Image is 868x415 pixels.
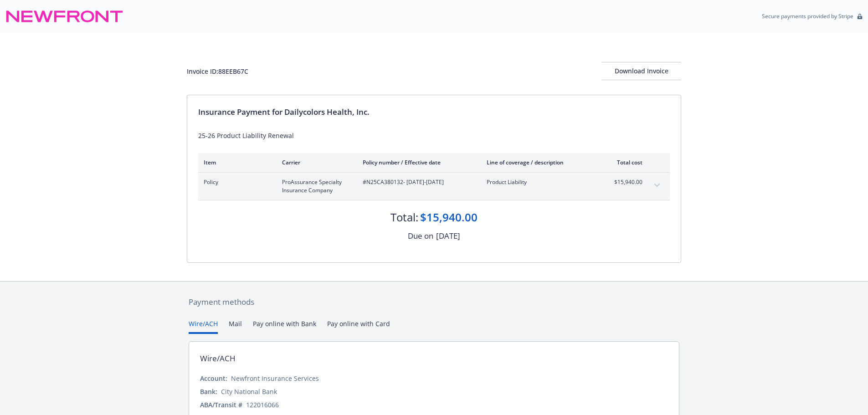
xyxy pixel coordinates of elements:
[282,178,348,195] span: ProAssurance Specialty Insurance Company
[282,159,348,166] div: Carrier
[204,178,267,186] span: Policy
[229,319,242,334] button: Mail
[650,178,664,193] button: expand content
[436,230,460,242] div: [DATE]
[246,400,279,410] div: 122016066
[608,159,642,166] div: Total cost
[200,353,236,364] div: Wire/ACH
[487,159,594,166] div: Line of coverage / description
[601,62,681,80] button: Download Invoice
[253,319,316,334] button: Pay online with Bank
[408,230,433,242] div: Due on
[198,131,670,140] div: 25-26 Product Liability Renewal
[189,319,218,334] button: Wire/ACH
[487,178,594,186] span: Product Liability
[200,400,242,410] div: ABA/Transit #
[327,319,390,334] button: Pay online with Card
[608,178,642,186] span: $15,940.00
[363,178,472,186] span: #N25CA380132 - [DATE]-[DATE]
[601,62,681,80] div: Download Invoice
[200,374,227,383] div: Account:
[390,210,418,225] div: Total:
[221,387,277,396] div: City National Bank
[231,374,319,383] div: Newfront Insurance Services
[200,387,217,396] div: Bank:
[420,210,478,225] div: $15,940.00
[187,67,248,76] div: Invoice ID: 88EEB67C
[189,296,679,308] div: Payment methods
[363,159,472,166] div: Policy number / Effective date
[198,106,670,118] div: Insurance Payment for Dailycolors Health, Inc.
[204,159,267,166] div: Item
[198,173,670,200] div: PolicyProAssurance Specialty Insurance Company#N25CA380132- [DATE]-[DATE]Product Liability$15,940...
[762,12,853,20] p: Secure payments provided by Stripe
